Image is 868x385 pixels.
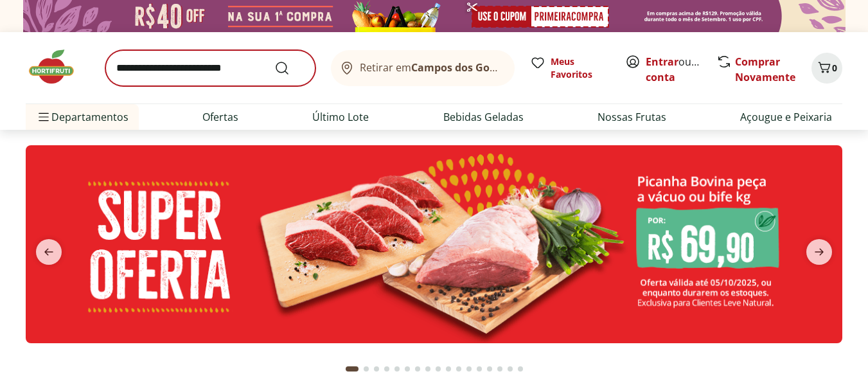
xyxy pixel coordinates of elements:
button: Go to page 15 from fs-carousel [495,354,505,384]
button: Go to page 11 from fs-carousel [454,354,464,384]
a: Açougue e Peixaria [740,109,832,125]
a: Comprar Novamente [735,55,795,84]
button: Go to page 13 from fs-carousel [474,354,484,384]
span: 0 [832,62,837,74]
button: Go to page 2 from fs-carousel [361,354,371,384]
button: Go to page 12 from fs-carousel [464,354,474,384]
img: Hortifruti [26,48,90,86]
button: Go to page 4 from fs-carousel [382,354,392,384]
button: Go to page 10 from fs-carousel [443,354,454,384]
span: Retirar em [360,62,502,73]
span: ou [646,54,703,85]
button: Current page from fs-carousel [343,354,361,384]
a: Criar conta [646,55,716,84]
input: search [105,50,315,86]
button: Submit Search [274,60,305,76]
button: Go to page 7 from fs-carousel [412,354,423,384]
b: Campos dos Goytacazes/[GEOGRAPHIC_DATA] [411,60,644,75]
button: Retirar emCampos dos Goytacazes/[GEOGRAPHIC_DATA] [331,50,515,86]
button: previous [26,239,72,265]
button: Go to page 16 from fs-carousel [505,354,515,384]
button: Go to page 17 from fs-carousel [515,354,526,384]
button: Go to page 3 from fs-carousel [371,354,382,384]
button: Go to page 9 from fs-carousel [433,354,443,384]
button: Carrinho [811,53,842,84]
button: Go to page 6 from fs-carousel [402,354,412,384]
a: Bebidas Geladas [443,109,524,125]
a: Meus Favoritos [530,55,610,81]
a: Ofertas [202,109,238,125]
button: Go to page 14 from fs-carousel [484,354,495,384]
button: Menu [36,102,51,132]
img: super oferta [26,145,842,343]
a: Nossas Frutas [598,109,666,125]
button: next [796,239,842,265]
a: Entrar [646,55,678,69]
span: Departamentos [36,102,128,132]
button: Go to page 5 from fs-carousel [392,354,402,384]
button: Go to page 8 from fs-carousel [423,354,433,384]
a: Último Lote [312,109,369,125]
span: Meus Favoritos [551,55,610,81]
